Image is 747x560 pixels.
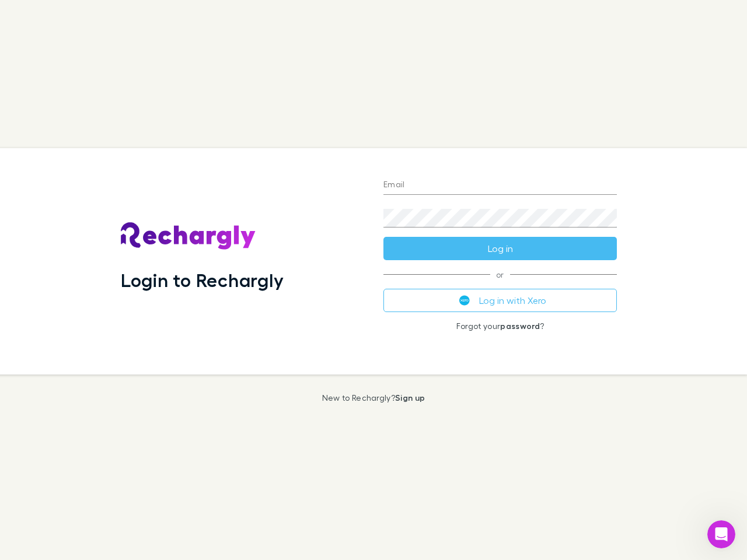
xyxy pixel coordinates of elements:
span: or [383,274,617,275]
button: Log in with Xero [383,289,617,312]
a: Sign up [395,393,425,402]
img: Xero's logo [459,295,470,306]
iframe: Intercom live chat [707,520,735,548]
button: Log in [383,237,617,260]
img: Rechargly's Logo [121,222,256,250]
p: Forgot your ? [383,321,617,331]
h1: Login to Rechargly [121,269,284,291]
a: password [500,321,540,331]
p: New to Rechargly? [322,393,425,402]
